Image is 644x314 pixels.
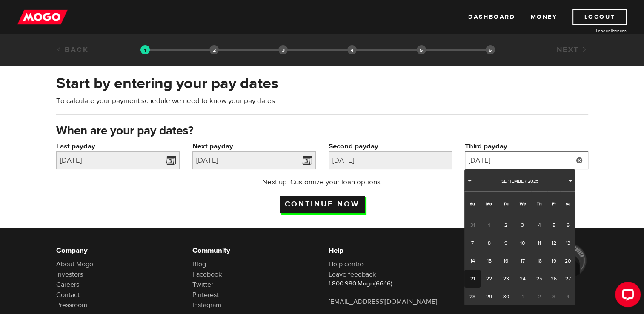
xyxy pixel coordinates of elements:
img: transparent-188c492fd9eaac0f573672f40bb141c2.gif [140,45,150,54]
h6: Help [329,245,452,256]
span: Thursday [537,201,542,206]
a: 19 [547,252,561,270]
a: 20 [560,252,575,270]
span: 2025 [528,178,538,184]
h3: When are your pay dates? [56,124,588,138]
a: 5 [547,216,561,234]
a: 22 [481,270,498,288]
a: 21 [464,270,480,288]
span: Tuesday [503,201,508,206]
a: Pressroom [56,301,87,309]
span: Monday [486,201,492,206]
a: 8 [481,234,498,252]
p: 1.800.980.Mogo(6646) [329,280,452,288]
a: Pinterest [192,291,219,299]
a: Next [556,45,588,54]
h2: Start by entering your pay dates [56,74,588,92]
label: Next payday [192,141,316,151]
iframe: LiveChat chat widget [608,278,644,314]
span: Next [567,177,574,184]
input: Continue now [280,196,365,213]
span: 3 [547,288,561,305]
a: 18 [531,252,547,270]
p: Next up: Customize your loan options. [238,177,406,187]
a: Next [566,177,575,186]
a: Back [56,45,89,54]
a: 3 [514,216,531,234]
a: Careers [56,280,79,289]
a: 13 [560,234,575,252]
span: 2 [531,288,547,305]
a: 30 [498,288,514,305]
a: 17 [514,252,531,270]
a: 23 [498,270,514,288]
a: Twitter [192,280,213,289]
span: Sunday [470,201,475,206]
span: Wednesday [520,201,526,206]
a: 14 [464,252,480,270]
a: 2 [498,216,514,234]
a: 27 [560,270,575,288]
a: 6 [560,216,575,234]
a: Money [530,9,557,25]
a: Blog [192,260,206,268]
span: Prev [466,177,473,184]
a: 15 [481,252,498,270]
span: 1 [514,288,531,305]
a: Logout [572,9,627,25]
a: Instagram [192,301,221,309]
a: Lender licences [563,28,627,34]
span: September [501,178,527,184]
a: Help centre [329,260,364,268]
h6: Community [192,245,316,256]
span: Friday [552,201,555,206]
a: Contact [56,291,80,299]
a: Facebook [192,270,222,279]
a: Investors [56,270,83,279]
a: 9 [498,234,514,252]
span: 4 [560,288,575,305]
p: To calculate your payment schedule we need to know your pay dates. [56,96,588,106]
span: Saturday [565,201,570,206]
img: mogo_logo-11ee424be714fa7cbb0f0f49df9e16ec.png [17,9,68,25]
a: 29 [481,288,498,305]
a: 10 [514,234,531,252]
a: 16 [498,252,514,270]
a: [EMAIL_ADDRESS][DOMAIN_NAME] [329,297,437,306]
span: 31 [464,216,480,234]
a: 25 [531,270,547,288]
a: 24 [514,270,531,288]
a: 4 [531,216,547,234]
h6: Company [56,245,180,256]
a: Prev [465,177,474,186]
label: Last payday [56,141,180,151]
a: 7 [464,234,480,252]
label: Third payday [465,141,588,151]
a: About Mogo [56,260,93,268]
a: 1 [481,216,498,234]
a: 28 [464,288,480,305]
a: Dashboard [468,9,515,25]
a: 26 [547,270,561,288]
a: 12 [547,234,561,252]
a: Leave feedback [329,270,376,279]
a: 11 [531,234,547,252]
label: Second payday [329,141,452,151]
